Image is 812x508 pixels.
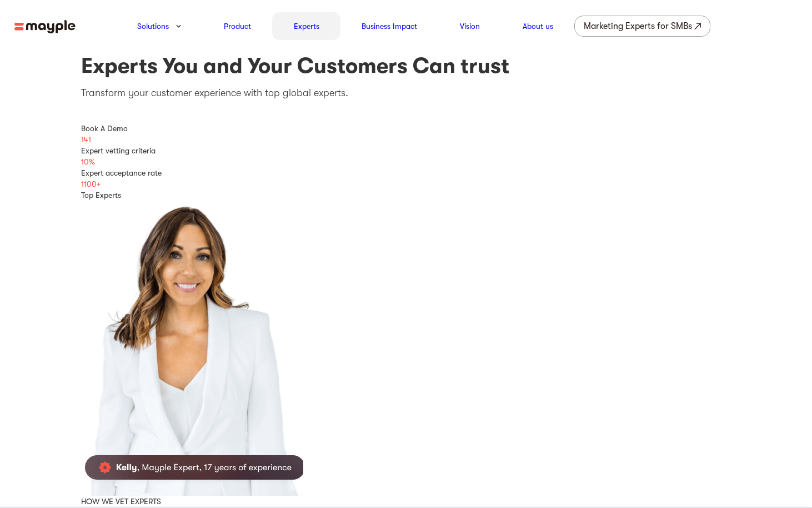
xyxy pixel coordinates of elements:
[574,16,710,37] a: Marketing Experts for SMBs
[81,86,731,101] p: Transform your customer experience with top global experts.
[81,167,731,178] div: Expert acceptance rate
[81,145,731,156] div: Expert vetting criteria
[14,20,76,34] img: mayple-logo
[224,19,251,33] a: Product
[460,19,480,33] a: Vision
[523,19,553,33] a: About us
[584,18,692,34] div: Marketing Experts for SMBs
[81,134,731,145] div: 141
[176,24,181,28] img: arrow-down
[81,190,731,201] div: Top Experts
[81,496,731,507] div: HOW WE VET EXPERTS
[362,19,417,33] a: Business Impact
[81,178,731,190] div: 1100+
[81,156,731,167] div: 10%
[294,19,319,33] a: Experts
[612,379,812,508] iframe: Chat Widget
[81,123,731,134] div: Book A Demo
[81,201,303,496] img: Mark Farias Mayple Expert
[137,19,169,33] a: Solutions
[81,52,731,79] h1: Experts You and Your Customers Can trust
